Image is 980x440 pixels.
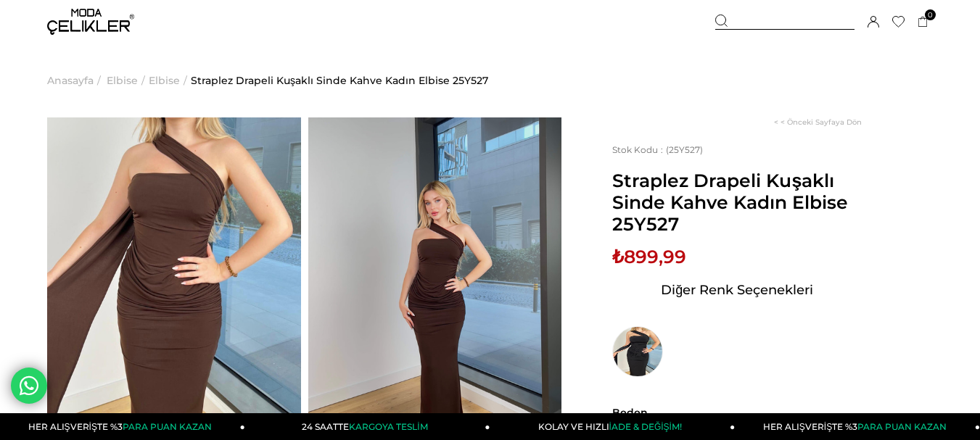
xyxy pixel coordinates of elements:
li: > [107,43,149,117]
span: Diğer Renk Seçenekleri [661,278,813,302]
span: Straplez Drapeli Kuşaklı Sinde Kahve Kadın Elbise 25Y527 [612,170,862,235]
li: > [47,43,104,117]
a: Anasayfa [47,43,94,117]
span: 0 [925,9,936,20]
a: HER ALIŞVERİŞTE %3PARA PUAN KAZAN [735,413,980,440]
li: > [149,43,191,117]
a: 0 [918,17,928,28]
a: Elbise [107,43,138,117]
span: (25Y527) [612,144,703,155]
img: logo [47,9,134,35]
span: PARA PUAN KAZAN [857,421,947,432]
a: Straplez Drapeli Kuşaklı Sinde Kahve Kadın Elbise 25Y527 [191,43,488,117]
span: KARGOYA TESLİM [349,421,427,432]
a: KOLAY VE HIZLIİADE & DEĞİŞİM! [490,413,736,440]
a: 24 SAATTEKARGOYA TESLİM [245,413,490,440]
a: Elbise [149,43,180,117]
a: < < Önceki Sayfaya Dön [774,117,862,127]
span: İADE & DEĞİŞİM! [609,421,682,432]
span: Stok Kodu [612,144,666,155]
span: PARA PUAN KAZAN [123,421,212,432]
img: Straplez Drapeli Kuşaklı Sinde Siyah Kadın Elbise 25Y527 [612,326,663,377]
span: ₺899,99 [612,246,686,267]
span: Beden [612,406,862,419]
